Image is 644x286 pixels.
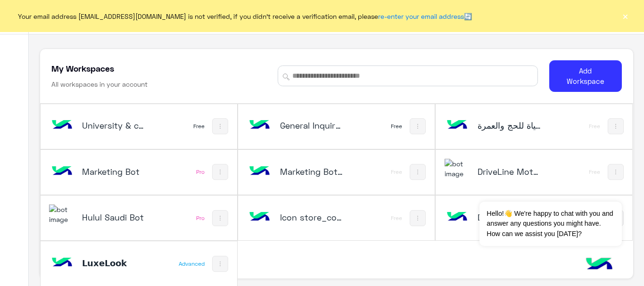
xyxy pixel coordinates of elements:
img: bot image [49,250,74,276]
h5: University & college_copy_1 [82,120,147,131]
div: Free [589,168,600,176]
a: re-enter your email address [378,12,464,20]
img: 114004088273201 [49,204,74,225]
h5: My Workspaces [51,63,114,74]
img: bot image [445,204,470,230]
img: hulul-logo.png [583,248,616,281]
h6: All workspaces in your account [51,80,148,89]
span: Hello!👋 We're happy to chat with you and answer any questions you might have. How can we assist y... [479,202,621,246]
div: Free [391,123,402,130]
h5: Marketing Bot_copy_1 [280,166,345,177]
div: Free [391,168,402,176]
div: Advanced [179,260,205,268]
div: Free [193,123,205,130]
h5: Marketing Bot [82,166,147,177]
img: 116293908236590 [445,159,470,179]
div: Free [391,214,402,222]
div: Pro [196,168,205,176]
span: Your email address [EMAIL_ADDRESS][DOMAIN_NAME] is not verified, if you didn't receive a verifica... [18,11,472,21]
h5: Hulul Saudi Bot [82,212,147,223]
img: bot image [247,204,272,230]
button: Add Workspace [549,60,622,92]
div: Pro [196,214,205,222]
h5: الحياة للحج والعمرة [478,120,542,131]
h5: Icon store_copy_1 [280,212,345,223]
img: bot image [49,113,74,138]
button: × [620,11,630,21]
img: bot image [445,113,470,138]
img: bot image [247,113,272,138]
img: bot image [49,159,74,184]
h5: General Inquiry_copy_1 [280,120,345,131]
div: Free [589,123,600,130]
h5: 𝗟𝘂𝘅𝗲𝗟𝗼𝗼𝗸 [82,257,147,269]
h5: DriveLine Motors [478,166,542,177]
img: bot image [247,159,272,184]
h5: Dome for travel agency [478,212,542,223]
